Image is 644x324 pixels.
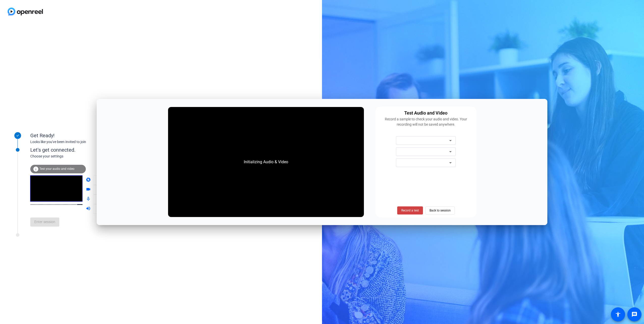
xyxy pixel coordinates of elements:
mat-icon: mic_none [86,196,92,202]
span: Back to session [430,206,451,215]
div: Initializing Audio & Video [239,154,293,170]
mat-icon: videocam [86,187,92,193]
div: Choose your settings [30,154,142,159]
span: Record a test [401,208,419,213]
button: Back to session [425,206,455,214]
mat-icon: camera [86,177,92,183]
mat-icon: accessibility [615,311,621,317]
span: Test your audio and video [39,167,74,171]
div: Let's get connected. [30,146,142,154]
mat-icon: volume_up [86,206,92,212]
div: Test Audio and Video [404,110,447,117]
div: Get Ready! [30,132,131,139]
div: Record a sample to check your audio and video. Your recording will not be saved anywhere. [379,117,473,127]
mat-icon: message [631,311,637,317]
mat-icon: info [33,166,39,172]
button: Record a test [397,206,423,214]
div: Looks like you've been invited to join [30,139,131,145]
